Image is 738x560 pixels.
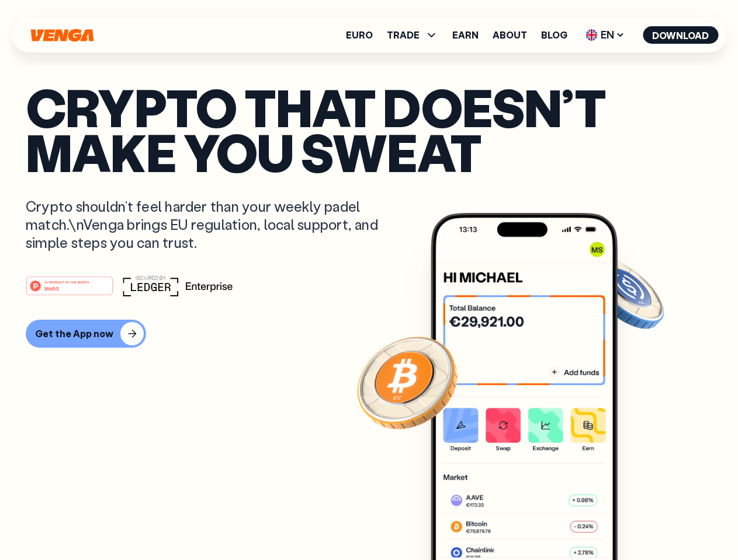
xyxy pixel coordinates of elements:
svg: Home [29,29,95,42]
span: TRADE [387,28,438,42]
p: Crypto that doesn’t make you sweat [26,85,712,174]
p: Crypto shouldn’t feel harder than your weekly padel match.\nVenga brings EU regulation, local sup... [26,197,395,252]
span: TRADE [387,30,420,40]
div: Get the App now [35,328,113,339]
button: Get the App now [26,320,146,348]
a: Blog [541,30,567,40]
tspan: #1 PRODUCT OF THE MONTH [44,280,89,283]
img: USDC coin [583,251,667,335]
a: #1 PRODUCT OF THE MONTHWeb3 [26,283,113,298]
img: flag-uk [585,29,597,41]
button: Download [643,26,718,44]
a: About [493,30,527,40]
tspan: Web3 [44,285,59,291]
a: Euro [346,30,373,40]
a: Earn [452,30,479,40]
a: Get the App now [26,320,712,348]
span: EN [581,26,629,44]
img: Bitcoin [355,330,460,435]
